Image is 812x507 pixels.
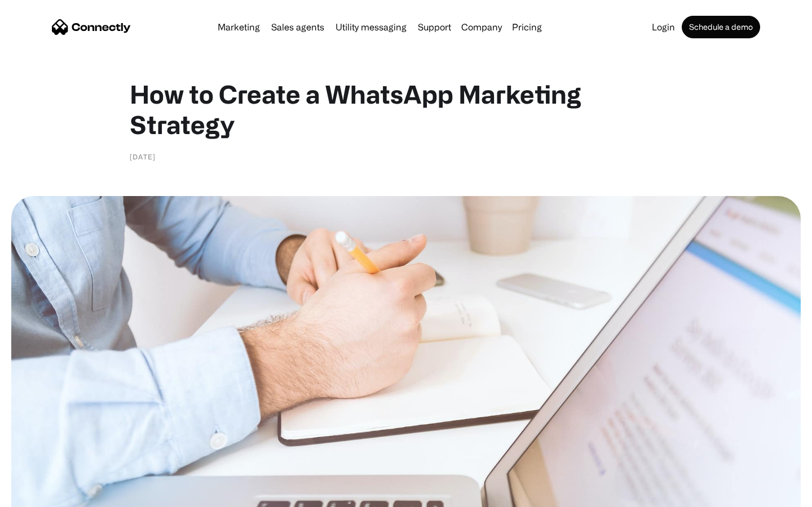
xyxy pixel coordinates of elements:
a: Login [647,23,679,32]
ul: Language list [23,487,68,503]
div: Company [461,19,502,35]
a: home [52,19,131,35]
a: Sales agents [267,23,329,32]
a: Utility messaging [331,23,411,32]
a: Pricing [507,23,546,32]
a: Schedule a demo [682,16,760,38]
aside: Language selected: English [11,487,68,503]
div: [DATE] [130,151,156,162]
a: Support [413,23,456,32]
h1: How to Create a WhatsApp Marketing Strategy [130,79,682,140]
a: Marketing [213,23,264,32]
div: Company [458,19,505,35]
